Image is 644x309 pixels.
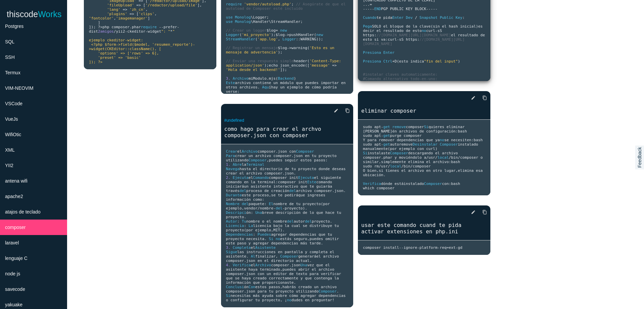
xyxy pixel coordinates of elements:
[5,194,23,199] span: apache2
[345,105,350,117] i: content_copy
[249,176,253,180] span: el
[280,68,287,72] span: ]);
[379,168,455,173] span: si tienes el archivo en otro lugar
[5,101,22,106] span: VSCode
[422,29,426,33] span: no
[399,37,417,42] span: sS https
[390,164,401,168] span: local
[226,167,239,171] span: Navega
[289,33,314,37] span: pushHandler
[392,15,404,20] span: Enter
[276,180,278,184] span: :
[296,149,314,154] span: Composer
[278,76,294,81] span: Backend
[449,155,451,160] span: /
[235,154,291,158] span: crear un archivo composer
[367,151,390,155] span: instalaste
[406,125,424,129] span: composer
[226,59,294,63] span: // Enviar una respuesta simple
[246,162,264,167] span: Terminal
[363,24,372,29] span: Pega
[291,2,294,6] span: ;
[417,37,420,42] span: :
[226,162,230,167] span: 1.
[148,29,161,34] span: widget
[363,168,485,177] span: elimina esa ubicaci
[435,155,438,160] span: /
[294,76,296,81] span: )
[276,33,285,37] span: $log
[363,15,376,20] span: Cuando
[278,50,282,54] span: );
[280,28,287,33] span: new
[145,3,197,7] span: '/redactor/upload/file'
[5,163,13,168] span: YII2
[332,63,336,68] span: =>
[410,155,426,160] span: ndolo a
[123,7,127,12] span: =>
[394,59,397,64] span: D
[132,25,141,29] span: phar
[5,116,18,122] span: VueJs
[141,25,157,29] span: require
[413,142,437,147] span: Desinstalar
[301,20,303,24] span: ;
[381,133,383,138] span: -
[267,28,276,33] span: $log
[332,85,334,89] span: í
[372,24,431,29] span: SOLO el bloque de la clave
[226,149,237,154] span: Crear
[419,15,437,20] span: Snapshot
[242,149,258,154] span: Archivo
[471,92,476,104] i: edit
[363,138,483,147] span: bash sudo apt
[226,20,233,24] span: use
[237,89,239,94] span: :
[276,76,278,81] span: (
[5,132,21,137] span: WifiOtic
[363,50,381,55] span: Presiona
[431,24,433,29] span: (
[89,25,96,29] span: ]);
[428,155,435,160] span: usr
[635,145,644,169] a: Feedback
[385,37,388,42] span: :
[399,59,424,64] span: esto indica
[143,3,146,7] span: [
[116,16,148,21] span: 'imagemanager'
[294,59,307,63] span: header
[5,209,41,215] span: atajos de teclado
[271,85,314,89] span: hay un ejemplo de c
[235,15,251,20] span: Monolog
[381,7,426,11] span: PGP PUBLIC KEY BLOCK
[455,15,462,20] span: Key
[296,37,300,41] span: ::
[7,3,62,25] a: thiscodeWorks
[435,29,438,33] span: -
[107,3,134,7] span: 'fileUpload'
[358,107,490,115] a: eliminar composer
[363,155,485,164] span: composer o similar
[390,142,413,147] span: autoremove
[226,81,348,89] span: dulo que puedes importar en otros archivos
[107,12,127,16] span: 'plugins'
[226,176,230,180] span: 2.
[340,105,350,117] a: Copy to Clipboard
[363,37,465,46] span: //[DOMAIN_NAME][URL][DOMAIN_NAME]
[159,25,163,29] span: --
[276,28,278,33] span: =
[305,63,309,68] span: ([
[435,147,438,151] span: )
[136,3,141,7] span: =>
[5,225,25,230] span: composer
[226,81,235,85] span: Este
[471,138,474,142] span: :
[226,37,256,41] span: StreamHandler
[415,15,417,20] span: /
[388,164,390,168] span: /
[374,7,381,11] span: END
[285,33,289,37] span: ->
[114,29,116,34] span: /
[294,171,296,176] span: .
[276,149,278,154] span: .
